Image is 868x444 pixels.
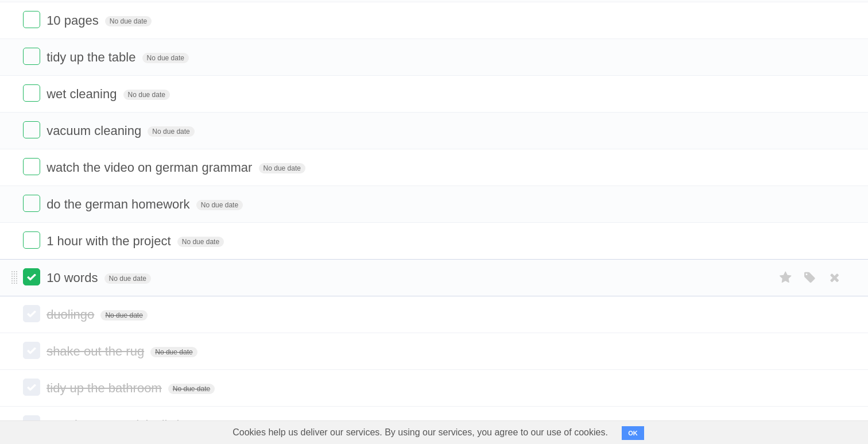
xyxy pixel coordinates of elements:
span: wet cleaning [46,87,119,101]
span: No due date [142,53,189,63]
label: Done [23,231,40,249]
span: shake out the rug [46,344,147,358]
span: No due date [150,347,197,357]
span: tidy up the bathroom [46,381,165,395]
span: tidy up the table [46,50,138,64]
label: Star task [775,268,797,287]
span: 10 words [46,271,100,285]
span: 1 hour with the project [46,234,173,248]
span: vacuum cleaning [46,123,144,138]
span: No due date [105,16,152,26]
label: Done [23,11,40,28]
span: No due date [100,310,147,321]
span: 25 min german (playlist) [46,418,184,432]
label: Done [23,195,40,212]
span: No due date [259,163,305,173]
span: No due date [168,384,215,394]
span: No due date [177,237,224,247]
label: Done [23,305,40,322]
span: No due date [196,200,243,210]
span: Cookies help us deliver our services. By using our services, you agree to our use of cookies. [221,421,619,444]
label: Done [23,158,40,175]
span: do the german homework [46,197,192,211]
button: OK [622,426,644,440]
span: No due date [104,273,151,284]
label: Done [23,342,40,359]
span: No due date [148,126,194,137]
span: 10 pages [46,13,102,28]
label: Done [23,48,40,65]
label: Done [23,415,40,433]
label: Done [23,84,40,102]
span: duolingo [46,307,97,322]
span: No due date [123,90,170,100]
span: watch the video on german grammar [46,160,255,175]
label: Done [23,268,40,285]
label: Done [23,121,40,138]
label: Done [23,379,40,396]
